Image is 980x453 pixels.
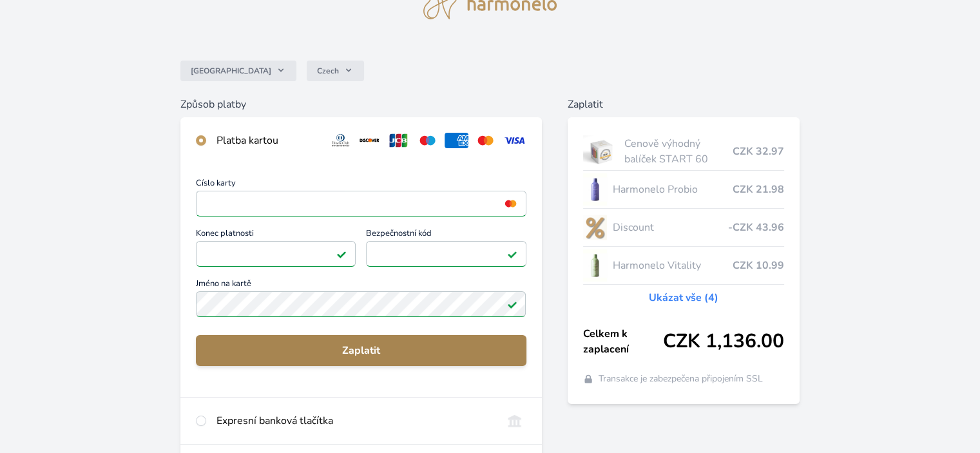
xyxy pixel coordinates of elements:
[202,195,520,213] iframe: Iframe pro číslo karty
[307,61,364,81] button: Czech
[474,133,497,148] img: mc.svg
[191,66,271,76] span: [GEOGRAPHIC_DATA]
[196,291,526,317] input: Jméno na kartěPlatné pole
[733,182,784,197] span: CZK 21.98
[503,413,526,429] img: onlineBanking_CZ.svg
[507,249,517,259] img: Platné pole
[583,249,608,282] img: CLEAN_VITALITY_se_stinem_x-lo.jpg
[612,182,732,197] span: Harmonelo Probio
[599,372,763,385] span: Transakce je zabezpečena připojením SSL
[196,229,356,241] span: Konec platnosti
[663,330,784,353] span: CZK 1,136.00
[366,229,526,241] span: Bezpečnostní kód
[180,97,541,112] h6: Způsob platby
[317,66,339,76] span: Czech
[387,133,410,148] img: jcb.svg
[202,245,350,263] iframe: Iframe pro datum vypršení platnosti
[445,133,468,148] img: amex.svg
[336,249,347,259] img: Platné pole
[612,220,727,235] span: Discount
[216,133,318,148] div: Platba kartou
[583,326,663,357] span: Celkem k zaplacení
[507,299,517,309] img: Platné pole
[728,220,784,235] span: -CZK 43.96
[329,133,352,148] img: diners.svg
[216,413,492,429] div: Expresní banková tlačítka
[206,343,515,358] span: Zaplatit
[733,258,784,273] span: CZK 10.99
[180,61,296,81] button: [GEOGRAPHIC_DATA]
[372,245,520,263] iframe: Iframe pro bezpečnostní kód
[583,173,608,206] img: CLEAN_PROBIO_se_stinem_x-lo.jpg
[358,133,381,148] img: discover.svg
[583,135,620,168] img: start.jpg
[568,97,800,112] h6: Zaplatit
[503,133,526,148] img: visa.svg
[612,258,732,273] span: Harmonelo Vitality
[196,335,526,366] button: Zaplatit
[624,136,732,167] span: Cenově výhodný balíček START 60
[416,133,439,148] img: maestro.svg
[196,280,526,291] span: Jméno na kartě
[583,211,608,244] img: discount-lo.png
[733,144,784,159] span: CZK 32.97
[196,179,526,191] span: Číslo karty
[649,290,718,305] a: Ukázat vše (4)
[502,198,519,209] img: mc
